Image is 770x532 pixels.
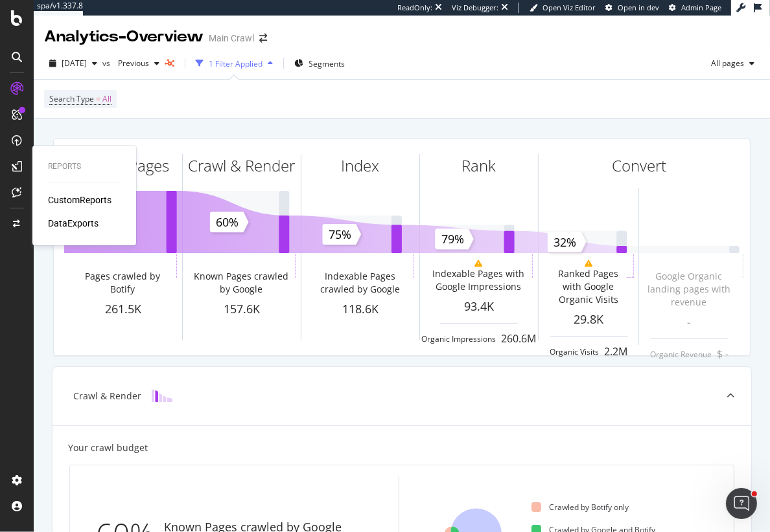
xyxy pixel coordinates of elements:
span: Admin Page [681,3,721,12]
div: Your crawl budget [68,441,148,454]
a: DataExports [48,217,99,230]
div: Google Organic landing pages with revenue [638,270,740,309]
a: Open Viz Editor [530,3,596,13]
div: Pages crawled by Botify [72,270,174,296]
div: 157.6K [183,301,301,318]
div: Index [342,155,380,177]
button: All pages [706,53,760,74]
div: Indexable Pages crawled by Google [309,270,411,296]
a: CustomReports [48,194,111,206]
span: Search Type [49,93,94,104]
span: vs [102,58,113,69]
span: All [102,90,111,108]
span: Open Viz Editor [542,3,596,12]
div: Viz Debugger: [452,3,498,13]
button: [DATE] [44,53,102,74]
div: arrow-right-arrow-left [259,34,267,43]
div: Known Pages crawled by Google [191,270,292,296]
button: 1 Filter Applied [191,53,278,74]
div: Crawled by Botify only [531,502,629,513]
div: Crawl & Render [73,390,141,403]
span: Open in dev [618,3,659,12]
div: Analytics - Overview [44,26,204,48]
span: All pages [706,58,744,69]
div: Main Crawl [209,32,254,45]
button: Previous [113,53,165,74]
img: block-icon [152,390,172,402]
div: 260.6M [502,331,537,346]
button: Segments [289,53,350,74]
div: Rank [462,155,496,177]
span: = [96,93,100,104]
div: ReadOnly: [397,3,432,13]
span: Segments [309,58,345,69]
div: 93.4K [420,298,538,315]
div: Organic Impressions [422,333,496,344]
iframe: Intercom live chat [726,488,757,519]
a: Open in dev [605,3,659,13]
div: Crawl & Render [189,155,296,177]
div: 1 Filter Applied [209,58,262,69]
div: Indexable Pages with Google Impressions [428,267,530,293]
span: 2025 Sep. 2nd [62,58,87,69]
a: Admin Page [669,3,721,13]
div: 118.6K [301,301,419,318]
div: Reports [48,161,121,172]
div: 261.5K [64,301,182,318]
span: Previous [113,58,149,69]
